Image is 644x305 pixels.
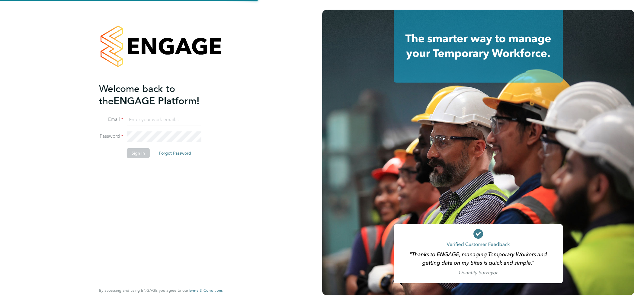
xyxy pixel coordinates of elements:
[99,133,123,140] label: Password
[127,115,201,125] input: Enter your work email...
[99,83,175,107] span: Welcome back to the
[127,148,150,158] button: Sign In
[154,148,196,158] button: Forgot Password
[99,83,217,107] h2: ENGAGE Platform!
[99,288,223,293] span: By accessing and using ENGAGE you agree to our
[188,288,223,293] span: Terms & Conditions
[188,288,223,293] a: Terms & Conditions
[99,116,123,123] label: Email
